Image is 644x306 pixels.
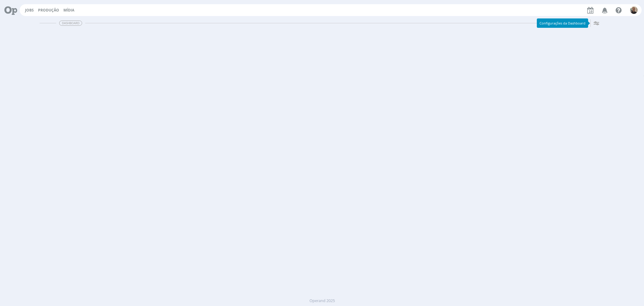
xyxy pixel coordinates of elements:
[38,8,59,13] a: Produção
[63,8,74,13] a: Mídia
[630,6,638,14] img: R
[62,8,76,13] button: Mídia
[59,21,82,26] span: Dashboard
[36,8,61,13] button: Produção
[537,18,588,28] div: Configurações da Dashboard
[25,8,34,13] a: Jobs
[630,5,638,15] button: R
[23,8,36,13] button: Jobs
